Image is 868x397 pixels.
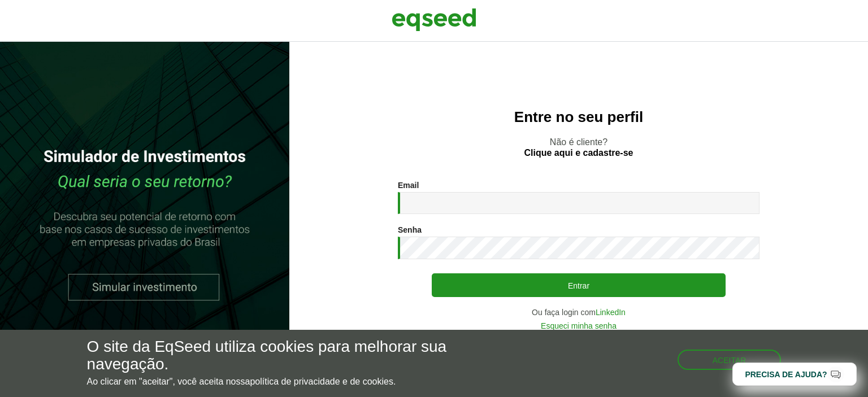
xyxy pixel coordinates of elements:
[250,377,393,386] a: política de privacidade e de cookies
[596,308,626,316] a: LinkedIn
[398,181,419,189] label: Email
[398,226,422,234] label: Senha
[312,109,845,125] h2: Entre no seu perfil
[87,338,504,373] h5: O site da EqSeed utiliza cookies para melhorar sua navegação.
[398,308,759,316] div: Ou faça login com
[432,273,726,297] button: Entrar
[312,137,845,158] p: Não é cliente?
[678,350,782,370] button: Aceitar
[541,322,617,330] a: Esqueci minha senha
[392,6,476,34] img: EqSeed Logo
[87,376,504,387] p: Ao clicar em "aceitar", você aceita nossa .
[524,149,633,158] a: Clique aqui e cadastre-se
